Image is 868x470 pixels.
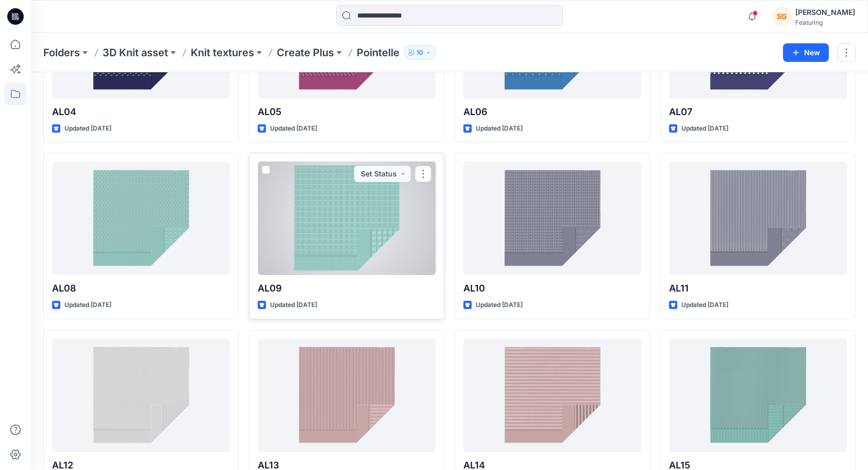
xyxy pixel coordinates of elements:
p: Updated [DATE] [64,123,111,134]
a: AL12 [52,338,230,452]
p: Updated [DATE] [270,123,317,134]
p: AL04 [52,105,230,119]
a: AL14 [463,338,641,452]
p: AL11 [669,281,847,296]
p: Updated [DATE] [681,123,728,134]
div: SG [773,7,791,26]
a: AL08 [52,161,230,275]
p: Updated [DATE] [64,300,111,311]
p: Pointelle [357,45,399,60]
p: AL08 [52,281,230,296]
div: Featuring [795,19,855,26]
p: AL09 [258,281,436,296]
a: Knit textures [191,45,254,60]
p: AL06 [463,105,641,119]
p: Updated [DATE] [270,300,317,311]
a: Create Plus [277,45,334,60]
p: Updated [DATE] [476,300,523,311]
div: [PERSON_NAME] [795,6,855,19]
a: AL15 [669,338,847,452]
a: AL11 [669,161,847,275]
p: Updated [DATE] [476,123,523,134]
a: AL10 [463,161,641,275]
button: New [783,43,829,62]
a: AL13 [258,338,436,452]
a: AL09 [258,161,436,275]
p: AL07 [669,105,847,119]
button: 10 [404,45,436,60]
p: Updated [DATE] [681,300,728,311]
p: AL05 [258,105,436,119]
p: 10 [416,47,423,58]
a: Folders [43,45,80,60]
a: 3D Knit asset [103,45,168,60]
p: AL10 [463,281,641,296]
